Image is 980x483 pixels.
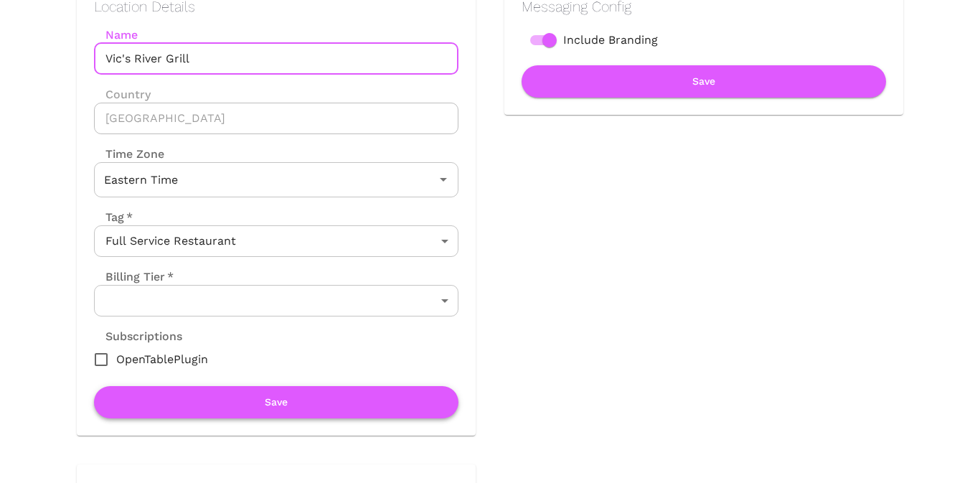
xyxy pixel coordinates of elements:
button: Open [433,169,453,189]
button: Save [522,65,886,98]
label: Subscriptions [94,328,182,344]
label: Time Zone [94,146,458,162]
label: Tag [94,209,133,225]
button: Save [94,386,458,418]
label: Name [94,27,458,43]
label: Country [94,86,458,103]
span: Include Branding [563,32,658,49]
div: Full Service Restaurant [94,225,458,257]
span: OpenTablePlugin [116,351,208,368]
label: Billing Tier [94,268,174,285]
